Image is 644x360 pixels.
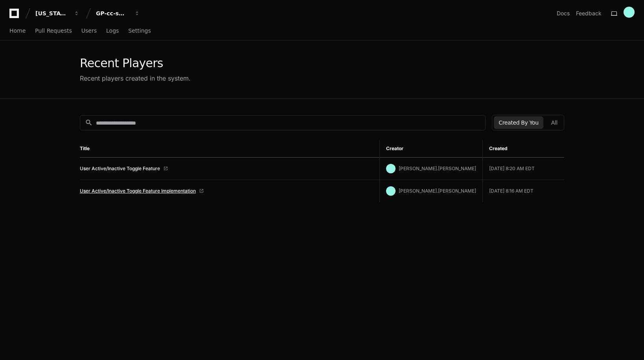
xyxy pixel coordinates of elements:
[81,22,97,40] a: Users
[128,28,151,33] span: Settings
[576,9,602,17] button: Feedback
[81,28,97,33] span: Users
[96,9,130,17] div: GP-cc-sml-apps
[80,73,191,83] div: Recent players created in the system.
[93,6,143,20] button: GP-cc-sml-apps
[106,22,119,40] a: Logs
[80,188,196,194] a: User Active/Inactive Toggle Feature Implementation
[482,158,564,180] td: [DATE] 8:20 AM EDT
[106,28,119,33] span: Logs
[80,140,379,158] th: Title
[379,140,482,158] th: Creator
[32,6,83,20] button: [US_STATE] Pacific
[128,22,151,40] a: Settings
[9,28,26,33] span: Home
[80,165,160,172] a: User Active/Inactive Toggle Feature
[546,116,562,129] button: All
[557,9,570,17] a: Docs
[85,119,93,127] mat-icon: search
[35,9,69,17] div: [US_STATE] Pacific
[80,56,191,70] div: Recent Players
[482,180,564,202] td: [DATE] 8:16 AM EDT
[399,188,476,194] span: [PERSON_NAME].[PERSON_NAME]
[494,116,543,129] button: Created By You
[35,22,72,40] a: Pull Requests
[399,165,476,171] span: [PERSON_NAME].[PERSON_NAME]
[482,140,564,158] th: Created
[9,22,26,40] a: Home
[35,28,72,33] span: Pull Requests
